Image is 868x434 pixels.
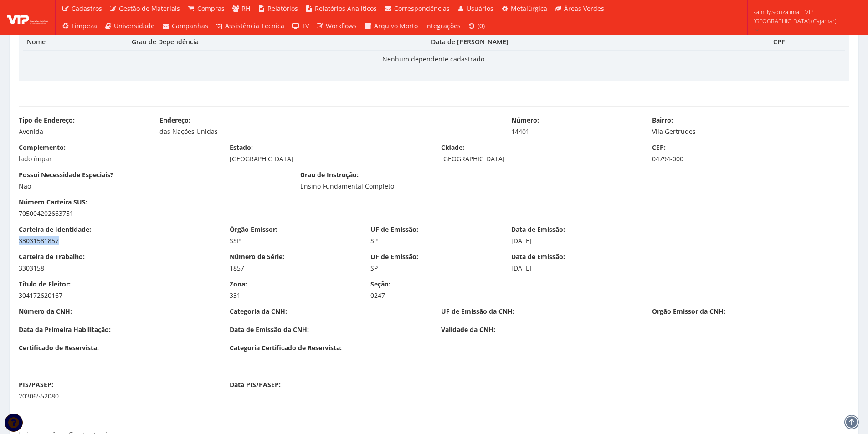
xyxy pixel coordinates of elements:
[159,116,190,125] label: Endereço:
[230,280,247,289] label: Zona:
[119,4,180,13] span: Gestão de Materiais
[19,225,91,234] label: Carteira de Identidade:
[511,264,638,273] div: [DATE]
[19,127,146,136] div: Avenida
[159,127,498,136] div: das Nações Unidas
[370,280,390,289] label: Seção:
[478,21,485,30] span: (0)
[19,252,85,261] label: Carteira de Trabalho:
[374,21,418,30] span: Arquivo Morto
[23,51,845,67] td: Nenhum dependente cadastrado.
[19,264,216,273] div: 3303158
[230,236,357,245] div: SSP
[230,380,281,389] label: Data PIS/PASEP:
[370,252,418,261] label: UF de Emissão:
[19,198,87,207] label: Número Carteira SUS:
[511,116,539,125] label: Número:
[652,116,673,125] label: Bairro:
[652,154,849,163] div: 04794-000
[441,307,514,316] label: UF de Emissão da CNH:
[313,17,361,35] a: Workflows
[19,280,71,289] label: Título de Eleitor:
[212,17,288,35] a: Assistência Técnica
[300,170,359,179] label: Grau de Instrução:
[230,343,342,352] label: Categoria Certificado de Reservista:
[511,236,638,245] div: [DATE]
[72,21,97,30] span: Limpeza
[425,21,461,30] span: Integrações
[19,170,113,179] label: Possui Necessidade Especiais?
[360,17,421,35] a: Arquivo Morto
[652,307,725,316] label: Orgão Emissor da CNH:
[19,380,53,389] label: PIS/PASEP:
[441,325,495,334] label: Validade da CNH:
[19,182,287,191] div: Não
[101,17,159,35] a: Universidade
[241,4,250,13] span: RH
[370,264,498,273] div: SP
[19,209,216,218] div: 705004202663751
[652,143,666,152] label: CEP:
[19,236,216,245] div: 33031581857
[19,392,216,401] div: 20306552080
[464,17,489,35] a: (0)
[370,225,418,234] label: UF de Emissão:
[511,4,547,13] span: Metalúrgica
[225,21,284,30] span: Assistência Técnica
[300,182,568,191] div: Ensino Fundamental Completo
[230,252,284,261] label: Número de Série:
[58,17,101,35] a: Limpeza
[23,34,128,51] th: Nome
[370,236,498,245] div: SP
[230,307,287,316] label: Categoria da CNH:
[230,291,357,300] div: 331
[770,34,845,51] th: CPF
[302,21,309,30] span: TV
[230,225,277,234] label: Órgão Emissor:
[230,264,357,273] div: 1857
[19,307,72,316] label: Número da CNH:
[315,4,377,13] span: Relatórios Analíticos
[128,34,427,51] th: Grau de Dependência
[19,343,99,352] label: Certificado de Reservista:
[72,4,102,13] span: Cadastros
[19,154,216,163] div: lado ímpar
[19,325,111,334] label: Data da Primeira Habilitação:
[19,116,75,125] label: Tipo de Endereço:
[230,325,309,334] label: Data de Emissão da CNH:
[753,7,856,26] span: kamilly.souzalima | VIP [GEOGRAPHIC_DATA] (Cajamar)
[114,21,154,30] span: Universidade
[288,17,313,35] a: TV
[326,21,357,30] span: Workflows
[230,143,253,152] label: Estado:
[421,17,464,35] a: Integrações
[427,34,769,51] th: Data de [PERSON_NAME]
[441,154,638,163] div: [GEOGRAPHIC_DATA]
[172,21,208,30] span: Campanhas
[564,4,604,13] span: Áreas Verdes
[652,127,849,136] div: Vila Gertrudes
[511,127,638,136] div: 14401
[370,291,498,300] div: 0247
[511,252,565,261] label: Data de Emissão:
[230,154,427,163] div: [GEOGRAPHIC_DATA]
[197,4,225,13] span: Compras
[158,17,212,35] a: Campanhas
[19,143,66,152] label: Complemento:
[394,4,450,13] span: Correspondências
[467,4,493,13] span: Usuários
[267,4,298,13] span: Relatórios
[7,10,48,24] img: logo
[441,143,464,152] label: Cidade:
[19,291,216,300] div: 304172620167
[511,225,565,234] label: Data de Emissão:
